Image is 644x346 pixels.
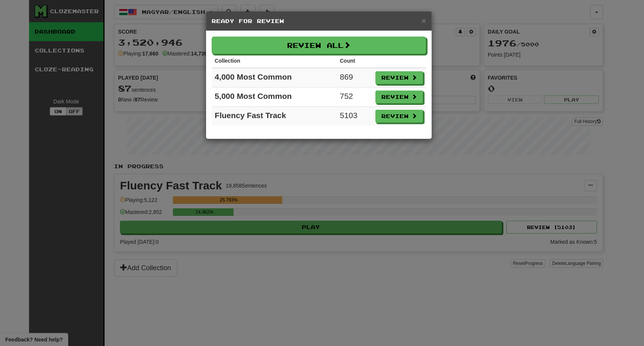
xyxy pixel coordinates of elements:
td: 869 [337,68,372,88]
td: 5,000 Most Common [212,88,337,107]
th: Count [337,54,372,68]
td: 4,000 Most Common [212,68,337,88]
button: Review [375,91,423,103]
button: Close [421,17,426,25]
button: Review [375,71,423,84]
button: Review All [212,37,426,54]
td: 5103 [337,107,372,126]
button: Review [375,110,423,123]
td: 752 [337,88,372,107]
td: Fluency Fast Track [212,107,337,126]
th: Collection [212,54,337,68]
span: × [421,16,426,25]
h5: Ready for Review [212,17,426,25]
